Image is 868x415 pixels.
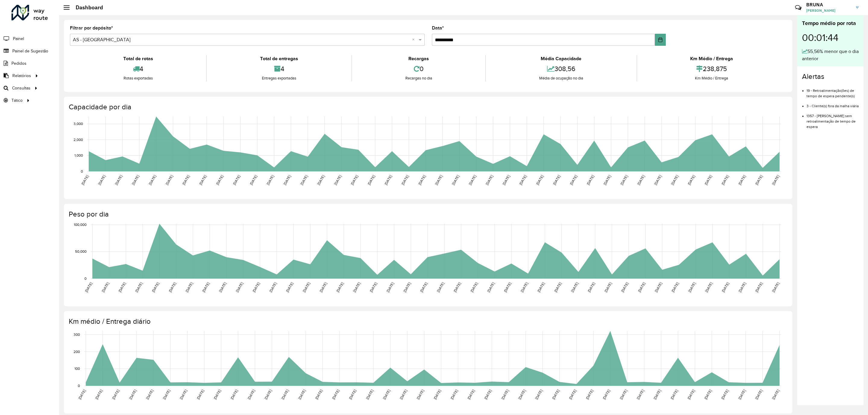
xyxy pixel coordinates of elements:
[502,174,511,186] text: [DATE]
[792,1,805,14] a: Contato Rápido
[78,384,80,388] text: 0
[69,103,786,111] h4: Capacidade por dia
[354,55,484,62] div: Recargas
[655,34,666,46] button: Choose Date
[335,282,344,293] text: [DATE]
[74,367,80,370] text: 100
[84,276,86,280] text: 0
[367,174,376,186] text: [DATE]
[486,282,495,293] text: [DATE]
[451,174,460,186] text: [DATE]
[639,55,785,62] div: Km Médio / Entrega
[94,389,103,400] text: [DATE]
[671,282,679,293] text: [DATE]
[71,55,205,62] div: Total de rotas
[74,350,80,354] text: 200
[12,48,48,54] span: Painel de Sugestão
[386,282,395,293] text: [DATE]
[569,174,578,186] text: [DATE]
[754,389,763,400] text: [DATE]
[517,389,526,400] text: [DATE]
[639,75,785,81] div: Km Médio / Entrega
[806,8,851,13] span: [PERSON_NAME]
[71,62,205,75] div: 4
[101,282,110,293] text: [DATE]
[97,174,106,186] text: [DATE]
[247,389,255,400] text: [DATE]
[807,109,859,129] li: 1357 - [PERSON_NAME] sem retroalimentação de tempo de espera
[12,85,30,91] span: Consultas
[348,389,357,400] text: [DATE]
[802,48,859,62] div: 55,56% menor que o dia anterior
[77,389,86,400] text: [DATE]
[168,282,177,293] text: [DATE]
[300,174,308,186] text: [DATE]
[670,174,679,186] text: [DATE]
[487,55,635,62] div: Média Capacidade
[687,282,696,293] text: [DATE]
[587,282,596,293] text: [DATE]
[637,282,646,293] text: [DATE]
[151,282,160,293] text: [DATE]
[518,174,527,186] text: [DATE]
[114,174,123,186] text: [DATE]
[487,75,635,81] div: Média de ocupação no dia
[501,389,509,400] text: [DATE]
[12,73,31,79] span: Relatórios
[354,75,484,81] div: Recargas no dia
[369,282,378,293] text: [DATE]
[721,282,730,293] text: [DATE]
[365,389,374,400] text: [DATE]
[771,282,780,293] text: [DATE]
[754,282,763,293] text: [DATE]
[470,282,478,293] text: [DATE]
[637,174,645,186] text: [DATE]
[128,389,137,400] text: [DATE]
[354,62,484,75] div: 0
[551,389,560,400] text: [DATE]
[319,282,328,293] text: [DATE]
[70,4,103,11] h2: Dashboard
[704,282,713,293] text: [DATE]
[71,75,205,81] div: Rotas exportadas
[316,174,325,186] text: [DATE]
[432,24,444,32] label: Data
[585,389,594,400] text: [DATE]
[74,223,86,226] text: 100,000
[213,389,222,400] text: [DATE]
[520,282,529,293] text: [DATE]
[653,174,662,186] text: [DATE]
[602,389,611,400] text: [DATE]
[74,154,83,158] text: 1,000
[771,389,780,400] text: [DATE]
[269,282,277,293] text: [DATE]
[802,72,859,81] h4: Alertas
[131,174,140,186] text: [DATE]
[720,389,729,400] text: [DATE]
[802,19,859,27] div: Tempo médio por rota
[620,174,628,186] text: [DATE]
[687,174,696,186] text: [DATE]
[619,389,628,400] text: [DATE]
[148,174,157,186] text: [DATE]
[74,138,83,142] text: 2,000
[201,282,210,293] text: [DATE]
[453,282,461,293] text: [DATE]
[230,389,238,400] text: [DATE]
[283,174,291,186] text: [DATE]
[11,97,23,104] span: Tático
[198,174,207,186] text: [DATE]
[350,174,359,186] text: [DATE]
[687,389,695,400] text: [DATE]
[586,174,595,186] text: [DATE]
[483,389,492,400] text: [DATE]
[536,282,545,293] text: [DATE]
[75,250,86,254] text: 50,000
[118,282,126,293] text: [DATE]
[399,389,408,400] text: [DATE]
[185,282,193,293] text: [DATE]
[314,389,323,400] text: [DATE]
[771,174,780,186] text: [DATE]
[416,389,425,400] text: [DATE]
[235,282,244,293] text: [DATE]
